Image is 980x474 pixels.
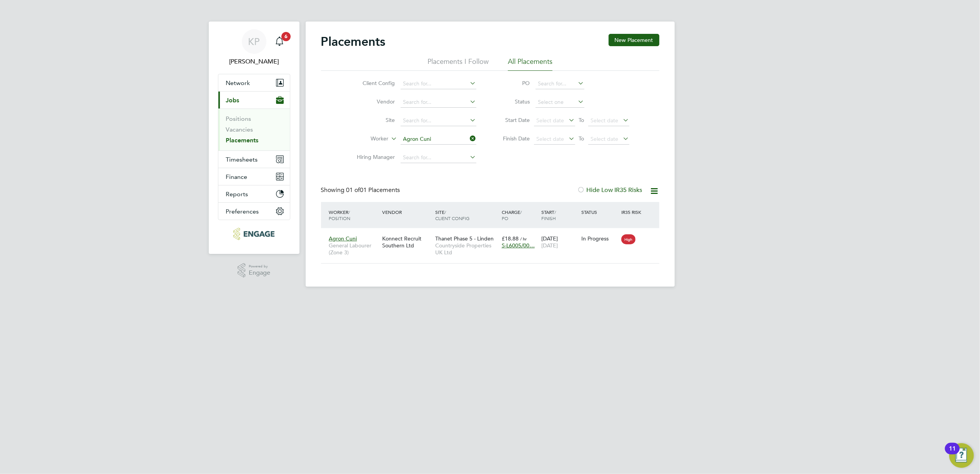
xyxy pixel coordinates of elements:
label: Start Date [496,117,530,124]
input: Search for... [401,78,476,89]
label: Worker [344,135,389,143]
a: Positions [226,115,251,122]
span: S-L6005/00… [502,242,535,249]
span: / PO [502,209,522,221]
span: Agron Cuni [329,235,357,242]
label: Hide Low IR35 Risks [577,186,642,194]
a: 6 [272,29,287,54]
span: Countryside Properties UK Ltd [435,242,498,256]
label: Status [496,98,530,105]
span: Jobs [226,97,240,104]
nav: Main navigation [209,22,299,254]
label: Site [351,117,395,124]
span: Engage [249,270,270,276]
div: Status [579,205,619,219]
span: Select date [537,135,564,142]
div: Showing [321,186,402,194]
img: konnectrecruit-logo-retina.png [233,228,275,240]
button: Network [218,74,290,91]
span: To [577,115,587,125]
span: General Labourer (Zone 3) [329,242,378,256]
span: Powered by [249,263,270,270]
a: Powered byEngage [238,263,270,278]
span: Preferences [226,208,259,215]
div: Jobs [218,108,290,150]
span: Select date [591,117,619,124]
a: KP[PERSON_NAME] [218,29,290,66]
span: Select date [591,135,619,142]
div: Vendor [380,205,433,219]
span: Thanet Phase 5 - Linden [435,235,494,242]
input: Search for... [401,97,476,108]
span: Reports [226,190,248,198]
input: Search for... [401,115,476,126]
h2: Placements [321,34,386,49]
span: 01 of [346,186,360,194]
a: Agron CuniGeneral Labourer (Zone 3)Konnect Recruit Southern LtdThanet Phase 5 - LindenCountryside... [327,231,659,237]
button: Jobs [218,92,290,108]
label: Hiring Manager [351,154,395,160]
input: Select one [536,97,584,108]
span: 01 Placements [346,186,400,194]
label: Finish Date [496,135,530,142]
div: Charge [500,205,540,225]
div: Konnect Recruit Southern Ltd [380,231,433,253]
span: To [577,134,587,144]
div: Worker [327,205,380,225]
label: Client Config [351,80,395,87]
span: Finance [226,173,248,180]
button: New Placement [609,34,659,46]
button: Preferences [218,203,290,220]
span: High [621,234,636,244]
span: [DATE] [541,242,558,249]
div: Site [433,205,500,225]
span: Timesheets [226,156,258,163]
label: PO [496,80,530,87]
span: KP [248,37,260,47]
a: Placements [226,137,259,144]
div: 11 [949,449,956,459]
a: Go to home page [218,228,290,240]
span: / Client Config [435,209,469,221]
button: Open Resource Center, 11 new notifications [949,443,974,468]
span: Network [226,79,250,87]
input: Search for... [536,78,584,89]
span: / hr [520,236,527,242]
div: In Progress [581,235,617,242]
button: Reports [218,185,290,202]
input: Search for... [401,134,476,145]
div: Start [539,205,579,225]
input: Search for... [401,152,476,163]
span: / Finish [541,209,556,221]
span: / Position [329,209,351,221]
button: Finance [218,168,290,185]
button: Timesheets [218,151,290,168]
a: Vacancies [226,126,253,133]
span: Kasia Piwowar [218,57,290,66]
span: Select date [537,117,564,124]
div: [DATE] [539,231,579,253]
div: IR35 Risk [619,205,646,219]
li: Placements I Follow [428,57,489,71]
span: 6 [281,32,291,41]
span: £18.88 [502,235,519,242]
label: Vendor [351,98,395,105]
li: All Placements [508,57,552,71]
